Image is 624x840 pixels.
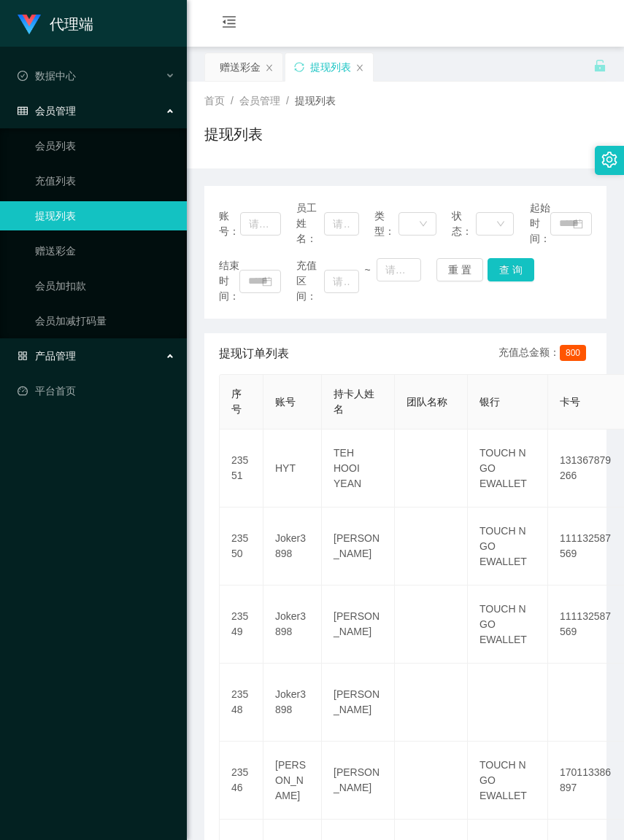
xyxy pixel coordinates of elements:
[479,396,500,408] span: 银行
[286,95,289,106] span: /
[18,105,76,117] span: 会员管理
[18,70,76,82] span: 数据中心
[35,271,175,300] a: 会员加扣款
[294,62,304,72] i: 图标: sync
[18,15,41,35] img: logo.9652507e.png
[374,209,398,239] span: 类型：
[496,219,505,230] i: 图标: down
[593,59,606,72] i: 图标: unlock
[239,95,280,106] span: 会员管理
[35,201,175,230] a: 提现列表
[219,258,239,304] span: 结束时间：
[468,742,548,820] td: TOUCH N GO EWALLET
[18,71,28,81] i: 图标: check-circle-o
[468,586,548,664] td: TOUCH N GO EWALLET
[263,507,322,586] td: Joker3898
[359,262,377,278] span: ~
[468,429,548,507] td: TOUCH N GO EWALLET
[18,376,175,405] a: 图标: dashboard平台首页
[219,345,289,362] span: 提现订单列表
[220,53,261,81] div: 赠送彩金
[498,345,592,362] div: 充值总金额：
[220,664,263,742] td: 23548
[50,1,93,47] h1: 代理端
[220,429,263,507] td: 23551
[231,388,242,415] span: 序号
[220,586,263,664] td: 23549
[560,345,586,361] span: 800
[240,212,281,236] input: 请输入
[204,95,225,106] span: 首页
[488,258,534,281] button: 查 询
[296,201,324,246] span: 员工姓名：
[275,396,296,408] span: 账号
[355,63,364,72] i: 图标: close
[322,507,395,586] td: [PERSON_NAME]
[18,351,28,361] i: 图标: appstore-o
[18,350,76,362] span: 产品管理
[35,166,175,195] a: 充值列表
[263,664,322,742] td: Joker3898
[322,429,395,507] td: TEH HOOI YEAN
[219,209,240,239] span: 账号：
[35,306,175,335] a: 会员加减打码量
[18,17,93,29] a: 代理端
[436,258,483,281] button: 重 置
[324,270,358,293] input: 请输入最小值为
[530,201,550,246] span: 起始时间：
[263,429,322,507] td: HYT
[296,258,324,304] span: 充值区间：
[419,219,428,230] i: 图标: down
[295,95,336,106] span: 提现列表
[231,95,234,106] span: /
[468,507,548,586] td: TOUCH N GO EWALLET
[263,742,322,820] td: [PERSON_NAME]
[35,236,175,265] a: 赠送彩金
[324,212,358,236] input: 请输入
[263,586,322,664] td: Joker3898
[573,219,583,229] i: 图标: calendar
[220,742,263,820] td: 23546
[322,586,395,664] td: [PERSON_NAME]
[265,63,274,72] i: 图标: close
[35,131,175,160] a: 会员列表
[601,152,617,168] i: 图标: setting
[452,209,476,239] span: 状态：
[18,106,28,116] i: 图标: table
[220,507,263,586] td: 23550
[322,664,395,742] td: [PERSON_NAME]
[262,276,272,287] i: 图标: calendar
[334,388,374,415] span: 持卡人姓名
[310,53,351,81] div: 提现列表
[377,258,421,281] input: 请输入最大值为
[407,396,447,408] span: 团队名称
[322,742,395,820] td: [PERSON_NAME]
[560,396,580,408] span: 卡号
[204,1,254,47] i: 图标: menu-fold
[204,123,263,145] h1: 提现列表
